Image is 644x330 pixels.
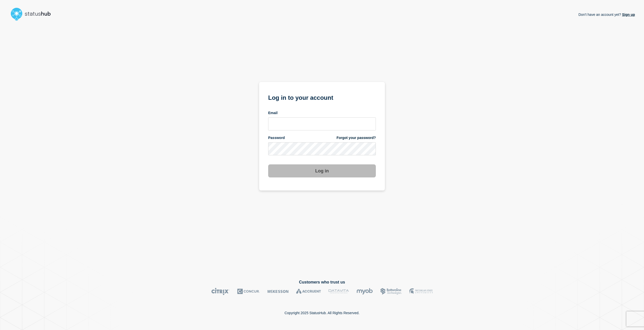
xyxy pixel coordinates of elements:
[409,288,433,295] img: MSU logo
[237,288,260,295] img: Concur logo
[268,111,277,115] span: Email
[578,9,635,21] p: Don't have an account yet?
[285,311,359,315] p: Copyright 2025 StatusHub. All Rights Reserved.
[337,135,376,140] a: Forgot your password?
[268,164,376,177] button: Log in
[268,117,376,130] input: email input
[329,288,349,295] img: DataVita logo
[9,280,635,285] h2: Customers who trust us
[211,288,230,295] img: Citrix logo
[621,13,635,17] a: Sign up
[268,92,376,102] h1: Log in to your account
[356,288,373,295] img: myob logo
[267,288,289,295] img: McKesson logo
[268,135,285,140] span: Password
[268,142,376,155] input: password input
[380,288,402,295] img: Bottomline logo
[9,6,57,22] img: StatusHub logo
[296,288,321,295] img: Accruent logo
